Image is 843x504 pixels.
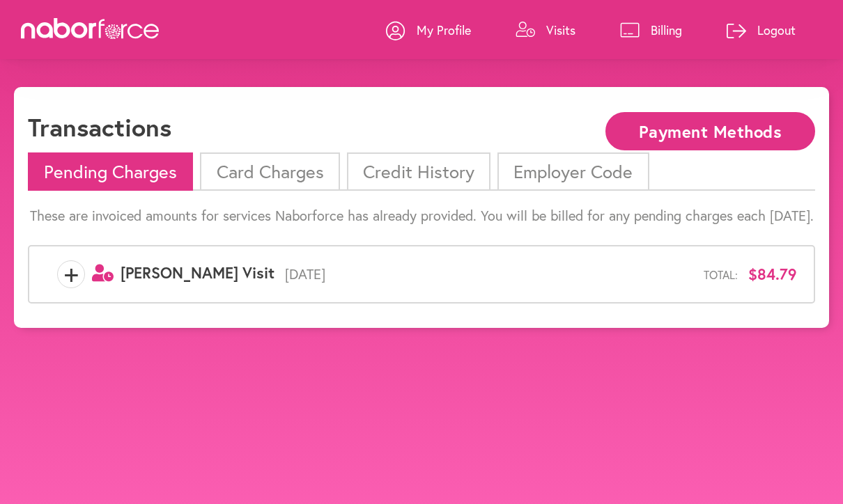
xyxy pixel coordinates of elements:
p: Visits [546,22,575,38]
li: Pending Charges [28,152,193,191]
a: Logout [727,9,796,51]
a: Payment Methods [605,123,815,136]
p: Logout [757,22,796,38]
li: Card Charges [200,152,339,191]
li: Credit History [347,152,490,191]
span: + [58,260,84,288]
a: Visits [516,9,575,51]
a: My Profile [386,9,471,51]
a: Billing [620,9,682,51]
li: Employer Code [497,152,649,191]
span: Total: [704,268,738,281]
span: [DATE] [274,266,704,283]
h1: Transactions [28,112,171,142]
p: My Profile [417,22,471,38]
span: [PERSON_NAME] Visit [121,262,274,283]
p: These are invoiced amounts for services Naborforce has already provided. You will be billed for a... [28,207,815,224]
button: Payment Methods [605,112,815,150]
p: Billing [651,22,682,38]
span: $84.79 [748,265,796,283]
